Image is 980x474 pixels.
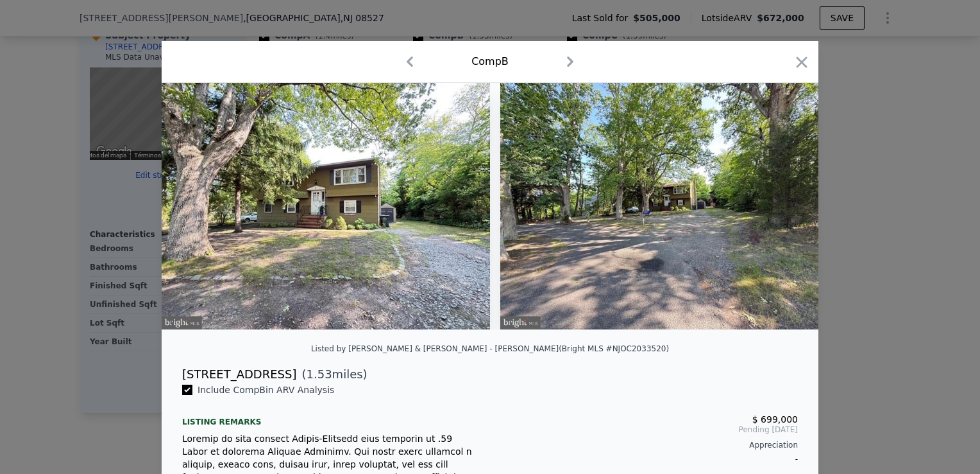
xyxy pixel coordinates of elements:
div: Listing remarks [182,407,480,427]
div: Appreciation [500,440,798,450]
img: Property Img [500,83,829,329]
span: Include Comp B in ARV Analysis [192,385,339,395]
span: ( miles) [296,365,367,383]
div: [STREET_ADDRESS] [182,365,296,383]
div: - [500,450,798,468]
span: $ 699,000 [752,414,798,425]
span: Pending [DATE] [500,425,798,435]
span: 1.53 [307,367,332,381]
div: Listed by [PERSON_NAME] & [PERSON_NAME] - [PERSON_NAME] (Bright MLS #NJOC2033520) [311,344,669,353]
div: Comp B [471,54,509,69]
img: Property Img [162,83,490,329]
